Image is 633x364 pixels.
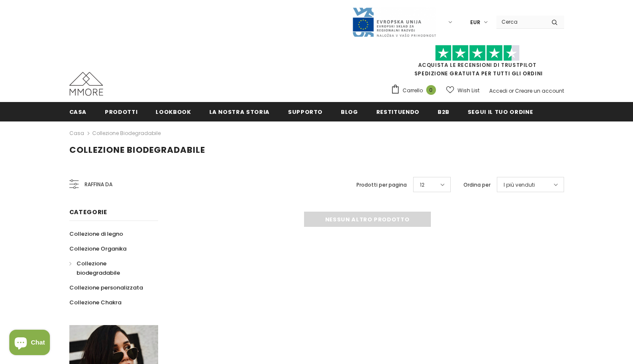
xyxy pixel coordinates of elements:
[403,86,423,95] span: Carrello
[504,181,535,189] span: I più venduti
[376,108,419,116] span: Restituendo
[376,102,419,121] a: Restituendo
[69,102,87,121] a: Casa
[77,259,120,277] span: Collezione biodegradabile
[446,83,480,98] a: Wish List
[69,128,84,138] a: Casa
[92,130,161,137] a: Collezione biodegradabile
[489,87,507,94] a: Accedi
[435,45,520,61] img: Fidati di Pilot Stars
[496,16,545,28] input: Search Site
[69,226,123,241] a: Collezione di legno
[69,280,143,295] a: Collezione personalizzata
[288,108,323,116] span: supporto
[156,108,191,116] span: Lookbook
[288,102,323,121] a: supporto
[391,49,564,77] span: SPEDIZIONE GRATUITA PER TUTTI GLI ORDINI
[69,230,123,238] span: Collezione di legno
[352,7,436,38] img: Javni Razpis
[209,102,270,121] a: La nostra storia
[69,208,107,216] span: Categorie
[69,256,149,280] a: Collezione biodegradabile
[509,87,514,94] span: or
[418,61,537,69] a: Acquista le recensioni di TrustPilot
[69,295,121,310] a: Collezione Chakra
[69,245,126,253] span: Collezione Organika
[69,72,103,96] img: Casi MMORE
[463,181,491,189] label: Ordina per
[7,330,52,357] inbox-online-store-chat: Shopify online store chat
[69,284,143,292] span: Collezione personalizzata
[105,108,137,116] span: Prodotti
[341,102,358,121] a: Blog
[69,241,126,256] a: Collezione Organika
[69,108,87,116] span: Casa
[468,102,533,121] a: Segui il tuo ordine
[156,102,191,121] a: Lookbook
[470,18,480,27] span: EUR
[468,108,533,116] span: Segui il tuo ordine
[391,84,440,97] a: Carrello 0
[438,102,449,121] a: B2B
[458,86,480,95] span: Wish List
[420,181,425,189] span: 12
[341,108,358,116] span: Blog
[69,298,121,306] span: Collezione Chakra
[69,144,205,156] span: Collezione biodegradabile
[352,18,436,25] a: Javni Razpis
[85,180,112,189] span: Raffina da
[515,87,564,94] a: Creare un account
[426,85,436,95] span: 0
[356,181,407,189] label: Prodotti per pagina
[209,108,270,116] span: La nostra storia
[105,102,137,121] a: Prodotti
[438,108,449,116] span: B2B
